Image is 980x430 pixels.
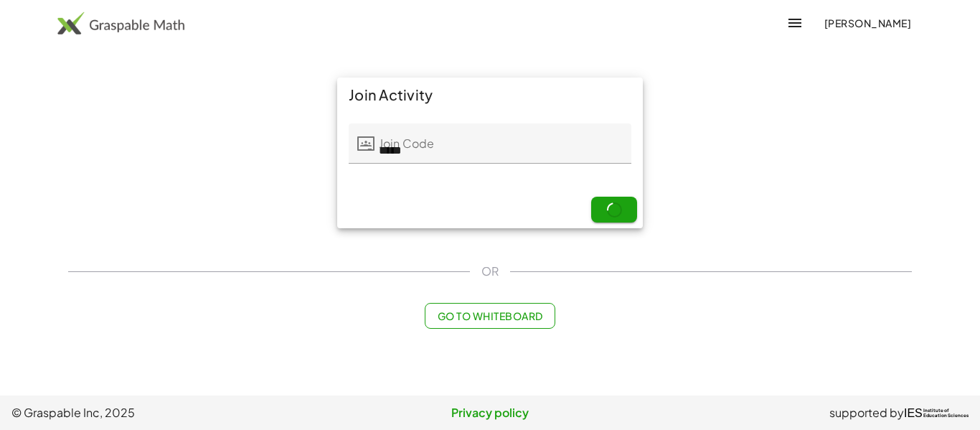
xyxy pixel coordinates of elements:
[437,309,542,322] span: Go to Whiteboard
[11,404,331,421] span: © Graspable Inc, 2025
[337,78,643,112] div: Join Activity
[923,408,969,419] span: Institute of Education Sciences
[425,303,555,329] button: Go to Whiteboard
[331,404,650,421] a: Privacy policy
[904,404,969,421] a: IESInstitute ofEducation Sciences
[812,10,923,36] button: [PERSON_NAME]
[904,406,923,420] span: IES
[481,263,499,280] span: OR
[829,404,904,421] span: supported by
[824,17,911,29] span: [PERSON_NAME]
